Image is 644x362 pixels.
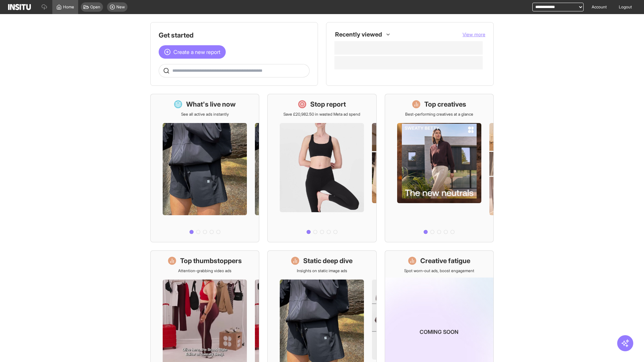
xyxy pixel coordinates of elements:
a: What's live nowSee all active ads instantly [150,94,259,242]
a: Stop reportSave £20,982.50 in wasted Meta ad spend [267,94,376,242]
h1: Top thumbstoppers [180,256,242,265]
button: Create a new report [159,45,226,59]
p: Attention-grabbing video ads [178,268,231,274]
p: Save £20,982.50 in wasted Meta ad spend [283,112,360,117]
h1: Stop report [310,100,346,109]
button: View more [463,31,485,38]
p: Best-performing creatives at a glance [405,112,473,117]
a: Top creativesBest-performing creatives at a glance [385,94,494,242]
span: Home [63,4,74,10]
p: See all active ads instantly [181,112,229,117]
img: Logo [8,4,31,10]
span: New [116,4,125,10]
h1: Top creatives [424,100,466,109]
h1: What's live now [186,100,236,109]
span: Open [90,4,100,10]
span: View more [463,32,485,37]
h1: Get started [159,31,310,40]
span: Create a new report [173,48,220,56]
p: Insights on static image ads [297,268,347,274]
h1: Static deep dive [303,256,353,265]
